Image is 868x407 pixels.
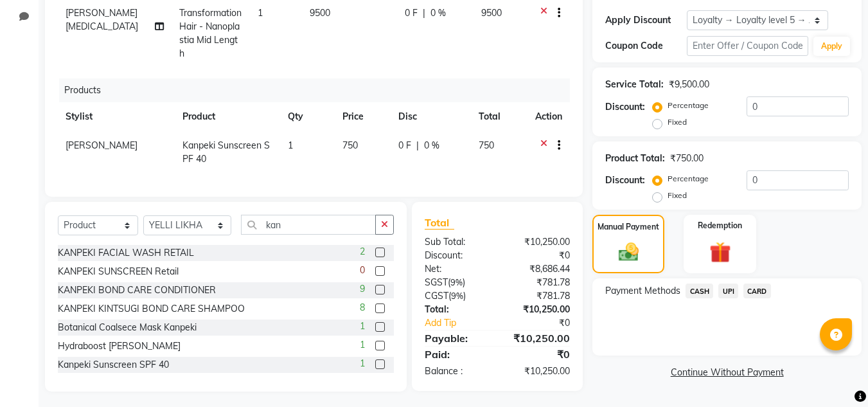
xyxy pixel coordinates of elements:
[703,239,738,266] img: _gift.svg
[175,102,280,131] th: Product
[310,7,330,19] span: 9500
[360,245,365,258] span: 2
[66,7,138,32] span: [PERSON_NAME][MEDICAL_DATA]
[391,102,471,131] th: Disc
[415,347,497,362] div: Paid:
[511,316,580,330] div: ₹0
[605,39,686,53] div: Coupon Code
[342,140,358,151] span: 750
[598,221,659,233] label: Manual Payment
[497,330,580,346] div: ₹10,250.00
[497,249,580,262] div: ₹0
[425,276,448,288] span: SGST
[415,276,497,289] div: ( )
[605,174,645,187] div: Discount:
[605,100,645,114] div: Discount:
[179,7,242,59] span: Transformation Hair - Nanoplastia Mid Length
[687,36,808,56] input: Enter Offer / Coupon Code
[497,289,580,303] div: ₹781.78
[497,365,580,378] div: ₹10,250.00
[58,339,181,353] div: Hydraboost [PERSON_NAME]
[415,249,497,262] div: Discount:
[280,102,335,131] th: Qty
[58,284,216,297] div: KANPEKI BOND CARE CONDITIONER
[66,140,137,151] span: [PERSON_NAME]
[360,357,365,370] span: 1
[686,284,713,298] span: CASH
[481,7,502,19] span: 9500
[241,215,376,235] input: Search or Scan
[415,262,497,276] div: Net:
[479,140,494,151] span: 750
[668,100,709,111] label: Percentage
[430,6,446,20] span: 0 %
[360,264,365,277] span: 0
[360,282,365,296] span: 9
[605,284,680,298] span: Payment Methods
[398,139,411,152] span: 0 F
[669,78,709,91] div: ₹9,500.00
[415,289,497,303] div: ( )
[415,235,497,249] div: Sub Total:
[595,366,859,379] a: Continue Without Payment
[424,139,439,152] span: 0 %
[360,320,365,333] span: 1
[497,303,580,316] div: ₹10,250.00
[471,102,527,131] th: Total
[405,6,418,20] span: 0 F
[335,102,391,131] th: Price
[668,173,709,185] label: Percentage
[451,291,463,301] span: 9%
[497,276,580,289] div: ₹781.78
[415,365,497,378] div: Balance :
[497,235,580,249] div: ₹10,250.00
[813,37,850,56] button: Apply
[670,152,704,165] div: ₹750.00
[423,6,425,20] span: |
[416,139,419,152] span: |
[605,14,686,27] div: Apply Discount
[360,301,365,314] span: 8
[718,284,738,298] span: UPI
[605,152,665,165] div: Product Total:
[288,140,293,151] span: 1
[612,240,645,264] img: _cash.svg
[360,338,365,352] span: 1
[58,265,179,278] div: KANPEKI SUNSCREEN Retail
[58,246,194,260] div: KANPEKI FACIAL WASH RETAIL
[58,358,169,372] div: Kanpeki Sunscreen SPF 40
[743,284,771,298] span: CARD
[497,262,580,276] div: ₹8,686.44
[527,102,570,131] th: Action
[58,321,197,334] div: Botanical Coalsece Mask Kanpeki
[425,290,448,302] span: CGST
[425,216,454,230] span: Total
[497,347,580,362] div: ₹0
[450,277,463,287] span: 9%
[698,220,742,231] label: Redemption
[668,116,687,128] label: Fixed
[58,102,175,131] th: Stylist
[415,303,497,316] div: Total:
[58,302,245,316] div: KANPEKI KINTSUGI BOND CARE SHAMPOO
[668,190,687,201] label: Fixed
[605,78,664,91] div: Service Total:
[182,140,270,165] span: Kanpeki Sunscreen SPF 40
[415,330,497,346] div: Payable:
[258,7,263,19] span: 1
[59,78,580,102] div: Products
[415,316,511,330] a: Add Tip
